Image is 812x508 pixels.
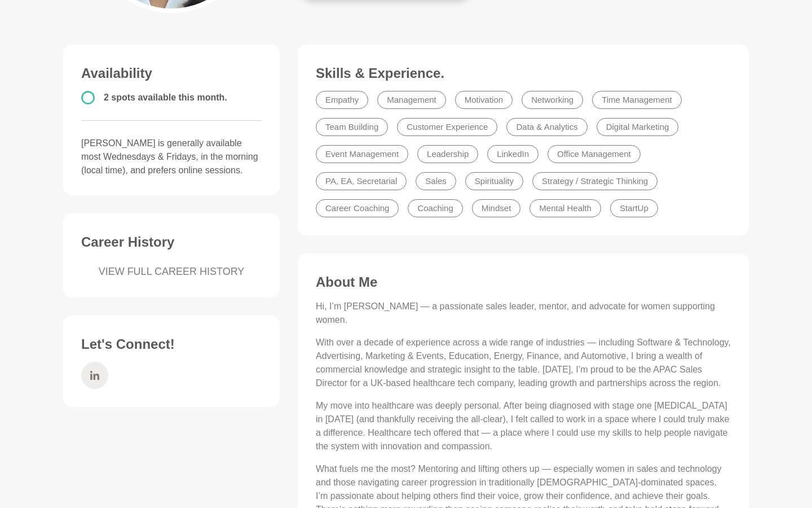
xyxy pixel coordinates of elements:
[81,264,262,279] a: VIEW FULL CAREER HISTORY
[104,93,227,102] span: 2 spots available this month.
[316,336,731,390] p: With over a decade of experience across a wide range of industries — including Software & Technol...
[316,300,731,327] p: Hi, I’m [PERSON_NAME] — a passionate sales leader, mentor, and advocate for women supporting women.
[81,234,262,251] h3: Career History
[316,274,731,291] h3: About Me
[316,399,731,453] p: My move into healthcare was deeply personal. After being diagnosed with stage one [MEDICAL_DATA] ...
[316,65,731,82] h3: Skills & Experience.
[81,65,262,82] h3: Availability
[81,362,108,389] a: LinkedIn
[81,336,262,353] h3: Let's Connect!
[81,137,262,177] p: [PERSON_NAME] is generally available most Wednesdays & Fridays, in the morning (local time), and ...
